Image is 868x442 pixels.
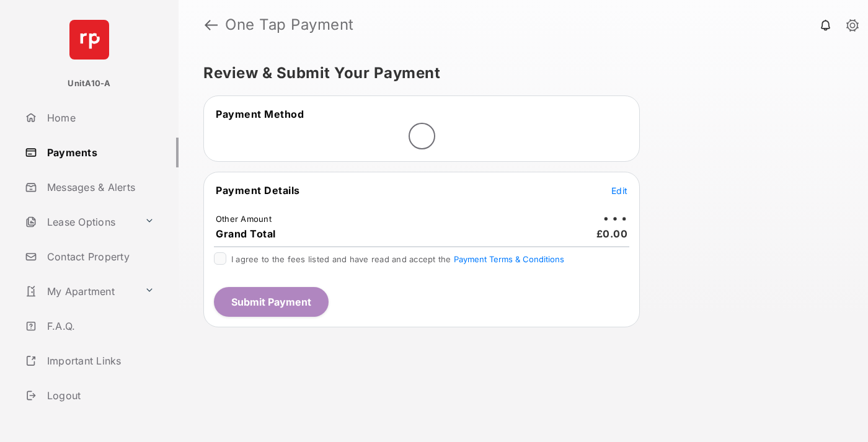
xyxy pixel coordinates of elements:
[20,103,179,133] a: Home
[611,184,627,197] button: Edit
[214,287,329,317] button: Submit Payment
[216,108,304,120] span: Payment Method
[203,66,833,81] h5: Review & Submit Your Payment
[611,185,627,196] span: Edit
[20,172,179,202] a: Messages & Alerts
[20,311,179,341] a: F.A.Q.
[20,242,179,272] a: Contact Property
[20,346,159,376] a: Important Links
[216,184,300,197] span: Payment Details
[20,207,139,237] a: Lease Options
[20,138,179,167] a: Payments
[216,228,276,240] span: Grand Total
[454,254,564,264] button: I agree to the fees listed and have read and accept the
[225,17,354,32] strong: One Tap Payment
[69,20,109,60] img: svg+xml;base64,PHN2ZyB4bWxucz0iaHR0cDovL3d3dy53My5vcmcvMjAwMC9zdmciIHdpZHRoPSI2NCIgaGVpZ2h0PSI2NC...
[68,77,110,90] p: UnitA10-A
[215,213,272,224] td: Other Amount
[20,381,179,410] a: Logout
[596,228,628,240] span: £0.00
[231,254,564,264] span: I agree to the fees listed and have read and accept the
[20,276,139,306] a: My Apartment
